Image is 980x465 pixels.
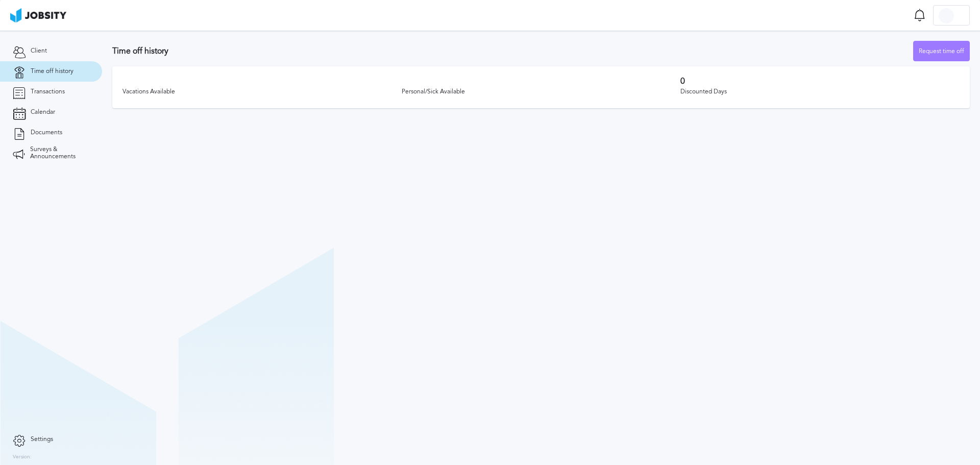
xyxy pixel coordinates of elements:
label: Version: [13,454,32,460]
span: Time off history [31,68,73,75]
div: Vacations Available [122,88,402,95]
span: Calendar [31,109,55,116]
span: Client [31,47,47,55]
img: ab4bad089aa723f57921c736e9817d99.png [10,8,66,22]
h3: Time off history [112,46,913,56]
button: Request time off [913,41,970,61]
span: Transactions [31,88,65,95]
div: Request time off [914,41,969,62]
span: Surveys & Announcements [30,146,89,160]
span: Documents [31,129,62,136]
div: Discounted Days [680,88,960,95]
span: Settings [31,436,53,443]
h3: 0 [680,77,960,86]
div: Personal/Sick Available [402,88,681,95]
